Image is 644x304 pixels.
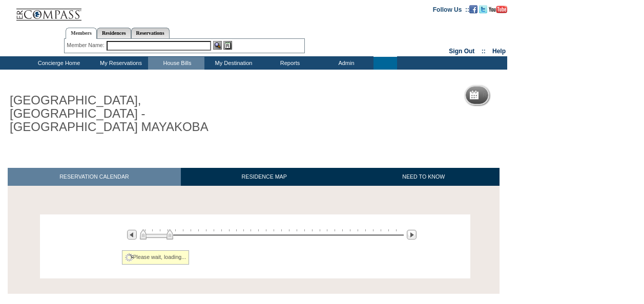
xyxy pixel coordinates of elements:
[317,57,373,70] td: Admin
[489,6,507,12] a: Subscribe to our YouTube Channel
[433,5,469,13] td: Follow Us ::
[97,28,131,38] a: Residences
[67,41,106,50] div: Member Name:
[181,168,348,186] a: RESIDENCE MAP
[261,57,317,70] td: Reports
[204,57,261,70] td: My Destination
[469,6,477,12] a: Become our fan on Facebook
[24,57,92,70] td: Concierge Home
[407,230,417,240] img: Next
[8,168,181,186] a: RESERVATION CALENDAR
[479,6,487,12] a: Follow us on Twitter
[492,48,506,55] a: Help
[223,41,232,50] img: Reservations
[449,48,474,55] a: Sign Out
[92,57,148,70] td: My Reservations
[482,48,486,55] span: ::
[148,57,204,70] td: House Bills
[127,230,137,240] img: Previous
[66,28,97,39] a: Members
[479,5,487,13] img: Follow us on Twitter
[8,92,237,136] h1: [GEOGRAPHIC_DATA], [GEOGRAPHIC_DATA] - [GEOGRAPHIC_DATA] MAYAKOBA
[125,253,133,262] img: spinner2.gif
[213,41,222,50] img: View
[131,28,170,38] a: Reservations
[122,250,190,265] div: Please wait, loading...
[489,6,507,13] img: Subscribe to our YouTube Channel
[469,5,477,13] img: Become our fan on Facebook
[483,92,561,99] h5: Reservation Calendar
[347,168,500,186] a: NEED TO KNOW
